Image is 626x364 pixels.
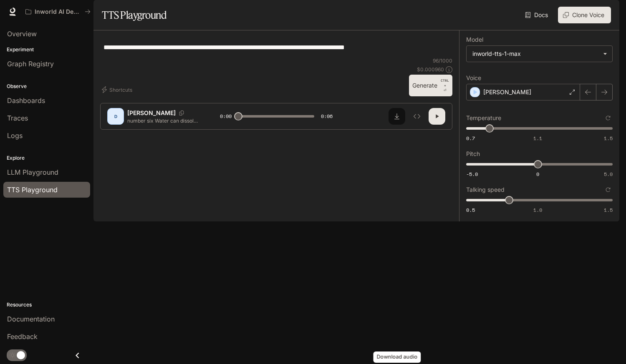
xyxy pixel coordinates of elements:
span: 0:00 [220,112,232,120]
div: Download audio [374,351,421,363]
span: 1.5 [604,206,613,213]
p: $ 0.000960 [417,66,444,73]
p: Voice [466,75,481,81]
div: inworld-tts-1-max [472,50,599,58]
p: [PERSON_NAME] [483,88,531,96]
p: [PERSON_NAME] [127,109,176,117]
button: Reset to default [603,185,613,194]
div: inworld-tts-1-max [467,46,612,62]
span: 1.1 [533,135,542,142]
p: 96 / 1000 [433,57,452,64]
button: Shortcuts [100,83,136,96]
button: GenerateCTRL +⏎ [409,75,452,96]
button: Copy Voice ID [176,110,187,115]
span: 1.5 [604,135,613,142]
span: 0.7 [466,135,475,142]
p: ⏎ [441,78,449,93]
span: 1.0 [533,206,542,213]
h1: TTS Playground [102,7,167,23]
button: All workspaces [22,3,94,20]
a: Docs [523,7,551,23]
button: Download audio [389,108,405,125]
span: 5.0 [604,171,613,178]
p: Inworld AI Demos [35,8,81,15]
p: number six Water can dissolve more substances than any other liquid — it’s the ultimate solvent! [127,117,200,124]
p: Model [466,37,483,43]
p: Pitch [466,151,480,157]
span: -5.0 [466,171,478,178]
span: 0 [536,171,539,178]
p: Temperature [466,115,501,121]
span: 0.5 [466,206,475,213]
button: Inspect [409,108,425,125]
button: Clone Voice [558,7,611,23]
button: Reset to default [603,113,613,123]
div: D [109,110,122,123]
span: 0:06 [321,112,333,120]
p: CTRL + [441,78,449,88]
p: Talking speed [466,187,505,193]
